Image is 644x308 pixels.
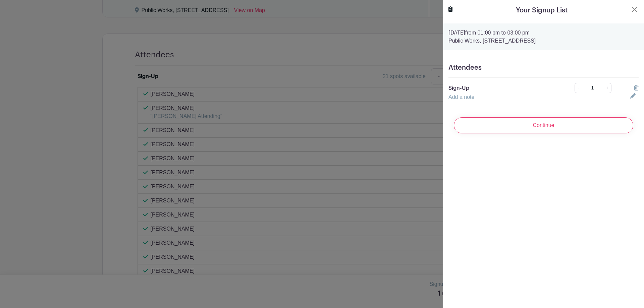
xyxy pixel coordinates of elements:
button: Close [631,5,639,13]
a: + [603,83,611,93]
a: - [575,83,582,93]
p: from 01:00 pm to 03:00 pm [448,29,639,37]
h5: Attendees [448,64,639,72]
h5: Your Signup List [516,5,568,15]
strong: [DATE] [448,30,465,36]
input: Continue [454,117,633,133]
p: Sign-Up [448,84,556,92]
a: Add a note [448,94,474,100]
p: Public Works, [STREET_ADDRESS] [448,37,639,45]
